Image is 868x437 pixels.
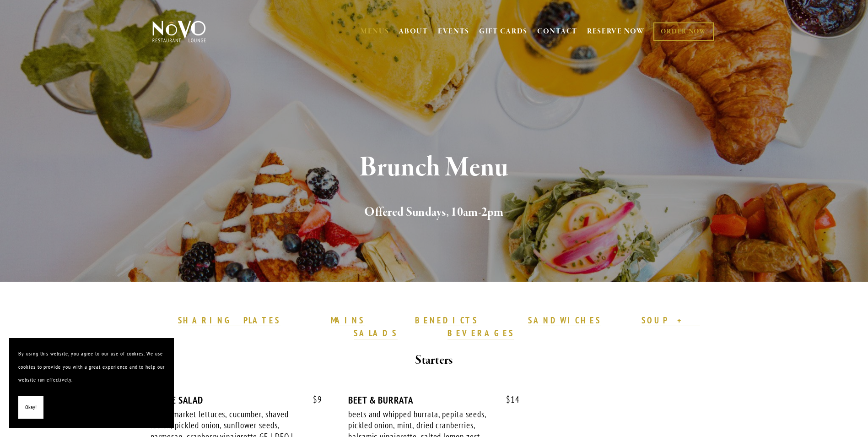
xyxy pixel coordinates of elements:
[497,394,520,405] span: 14
[151,394,322,406] div: HOUSE SALAD
[361,27,389,36] a: MENUS
[479,23,528,40] a: GIFT CARDS
[399,27,428,36] a: ABOUT
[415,315,478,326] strong: BENEDICTS
[348,394,520,406] div: BEET & BURRATA
[415,315,478,327] a: BENEDICTS
[354,315,700,339] a: SOUP + SALADS
[415,352,453,368] strong: Starters
[304,394,322,405] span: 9
[528,315,601,326] strong: SANDWICHES
[447,328,514,339] strong: BEVERAGES
[331,315,365,326] strong: MAINS
[506,394,511,405] span: $
[151,20,208,43] img: Novo Restaurant &amp; Lounge
[178,315,280,327] a: SHARING PLATES
[178,315,280,326] strong: SHARING PLATES
[528,315,601,327] a: SANDWICHES
[438,27,469,36] a: EVENTS
[653,22,713,41] a: ORDER NOW
[18,347,165,387] p: By using this website, you agree to our use of cookies. We use cookies to provide you with a grea...
[331,315,365,327] a: MAINS
[447,328,514,339] a: BEVERAGES
[25,401,37,414] span: Okay!
[587,23,645,40] a: RESERVE NOW
[167,203,701,222] h2: Offered Sundays, 10am-2pm
[537,23,577,40] a: CONTACT
[9,338,174,428] section: Cookie banner
[167,153,701,183] h1: Brunch Menu
[313,394,318,405] span: $
[18,396,43,419] button: Okay!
